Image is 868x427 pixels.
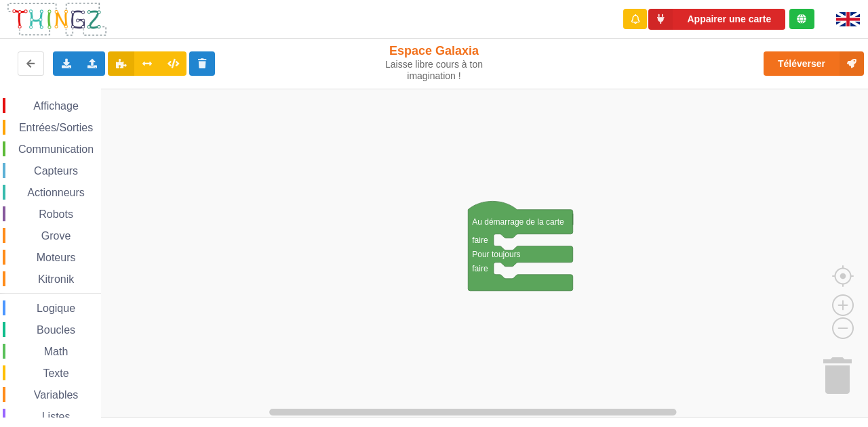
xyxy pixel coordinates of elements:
[472,235,488,244] text: faire
[472,263,488,273] text: faire
[16,143,96,155] span: Communication
[6,1,108,37] img: thingz_logo.png
[35,302,77,314] span: Logique
[31,100,80,112] span: Affichage
[361,43,507,82] div: Espace Galaxia
[472,249,520,259] text: Pour toujours
[32,165,80,177] span: Capteurs
[39,230,73,242] span: Grove
[36,273,76,285] span: Kitronik
[472,217,564,226] text: Au démarrage de la carte
[35,324,77,336] span: Boucles
[361,59,507,82] div: Laisse libre cours à ton imagination !
[40,411,73,422] span: Listes
[17,122,95,133] span: Entrées/Sorties
[35,252,78,263] span: Moteurs
[32,389,81,401] span: Variables
[37,208,75,220] span: Robots
[41,367,71,379] span: Texte
[42,346,71,357] span: Math
[789,9,814,29] div: Tu es connecté au serveur de création de Thingz
[648,9,785,30] button: Appairer une carte
[836,12,860,26] img: gb.png
[764,51,864,76] button: Téléverser
[25,187,87,198] span: Actionneurs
